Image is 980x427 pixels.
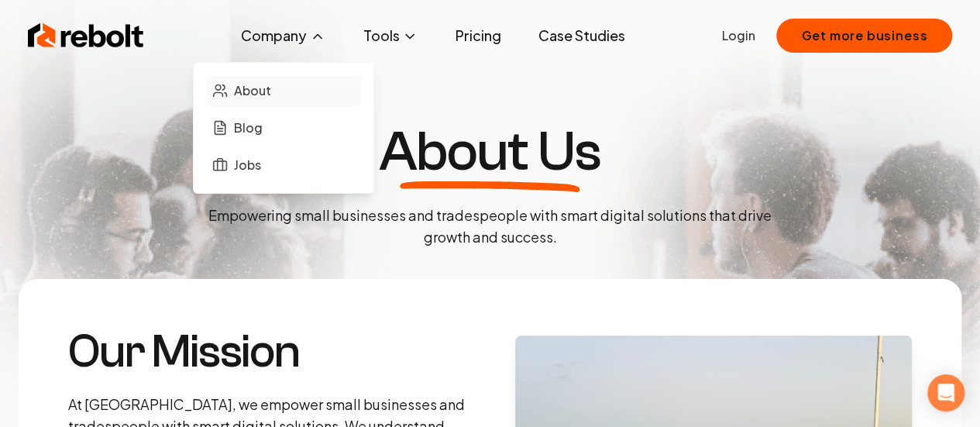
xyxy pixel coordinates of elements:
span: About [234,81,271,100]
a: About [206,75,361,106]
h1: About Us [379,124,600,180]
button: Get more business [776,19,952,53]
a: Case Studies [525,20,637,51]
p: Empowering small businesses and tradespeople with smart digital solutions that drive growth and s... [196,205,785,248]
img: Rebolt Logo [28,20,144,51]
span: Blog [234,119,263,137]
a: Jobs [206,150,361,181]
span: Jobs [234,156,261,174]
a: Blog [206,112,361,143]
h3: Our Mission [68,329,466,375]
button: Company [229,20,338,51]
a: Login [721,26,755,45]
button: Tools [350,20,430,51]
div: Open Intercom Messenger [927,374,965,412]
a: Pricing [442,20,513,51]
